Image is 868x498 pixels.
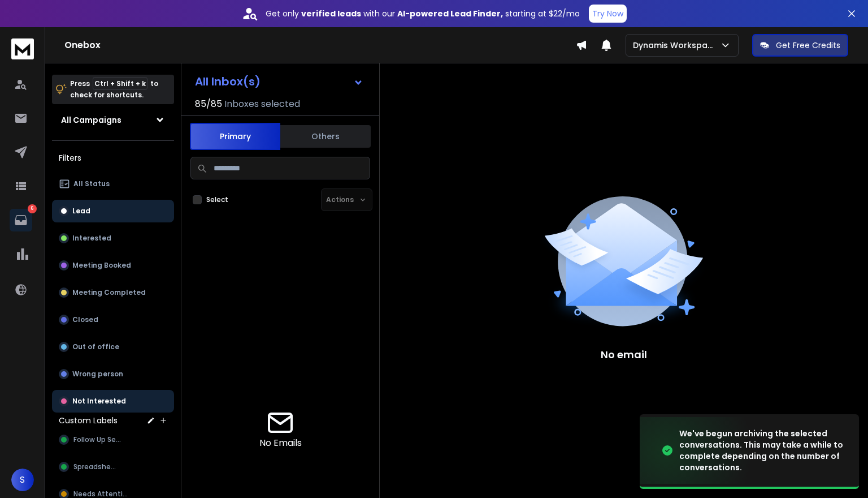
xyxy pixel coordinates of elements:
button: Meeting Completed [52,281,174,304]
strong: AI-powered Lead Finder, [397,8,503,19]
button: S [11,469,34,491]
span: Follow Up Sent [73,435,123,444]
img: logo [11,38,34,59]
strong: verified leads [301,8,361,19]
button: Meeting Booked [52,254,174,277]
h1: All Campaigns [61,114,121,126]
p: Meeting Completed [72,288,146,297]
p: Wrong person [72,370,123,379]
button: Primary [190,123,280,150]
p: Meeting Booked [72,261,131,270]
p: Lead [72,207,90,216]
label: Select [206,195,228,204]
p: Get Free Credits [776,40,840,51]
button: All Inbox(s) [186,70,372,93]
div: We've begun archiving the selected conversations. This may take a while to complete depending on ... [679,428,845,473]
button: Not Interested [52,390,174,413]
button: Wrong person [52,363,174,385]
img: image [640,417,753,484]
p: Get only with our starting at $22/mo [266,8,580,19]
a: 6 [10,209,32,231]
span: Spreadsheet [73,462,119,471]
button: Get Free Credits [752,34,848,57]
button: Others [280,124,371,149]
p: No Emails [259,436,302,450]
p: All Status [73,179,110,188]
span: Ctrl + Shift + k [93,77,147,90]
p: Not Interested [72,397,126,406]
p: 6 [28,204,37,213]
button: All Status [52,173,174,195]
button: Closed [52,308,174,331]
p: Try Now [592,8,623,19]
h3: Custom Labels [59,415,118,426]
p: Out of office [72,342,119,351]
button: Try Now [589,5,627,23]
h1: All Inbox(s) [195,76,261,87]
button: Out of office [52,336,174,358]
button: Spreadsheet [52,456,174,478]
h1: Onebox [64,38,576,52]
p: Interested [72,234,111,243]
p: Dynamis Workspace [633,40,720,51]
button: Lead [52,200,174,222]
button: Follow Up Sent [52,428,174,451]
p: Press to check for shortcuts. [70,78,158,101]
p: Closed [72,315,98,324]
button: Interested [52,227,174,250]
h3: Inboxes selected [224,97,300,111]
h3: Filters [52,150,174,166]
span: 85 / 85 [195,97,222,111]
button: All Campaigns [52,109,174,131]
p: No email [601,347,647,363]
